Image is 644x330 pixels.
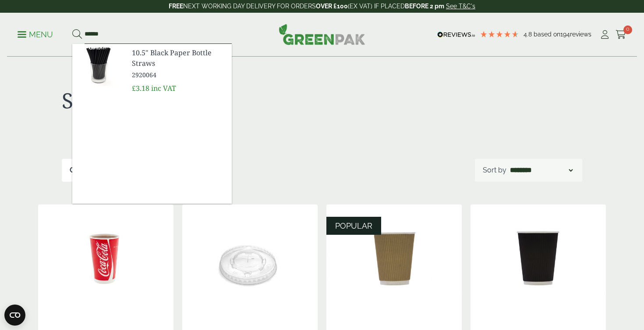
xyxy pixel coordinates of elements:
[616,30,626,39] i: Cart
[182,204,318,314] img: 12oz straw slot coke cup lid
[616,28,626,41] a: 0
[508,165,575,176] select: Shop order
[4,305,25,326] button: Open CMP widget
[151,83,176,93] span: inc VAT
[446,3,475,10] a: See T&C's
[623,25,632,34] span: 0
[70,165,114,176] p: Categories
[38,204,173,314] img: 12oz Coca Cola Cup with coke
[335,221,372,230] span: POPULAR
[471,204,606,314] img: 12oz Black Ripple Cup-0
[570,31,591,38] span: reviews
[560,31,570,38] span: 194
[480,30,519,38] div: 4.78 Stars
[18,29,53,40] p: Menu
[405,3,444,10] strong: BEFORE 2 pm
[437,32,475,38] img: REVIEWS.io
[326,204,462,314] img: 12oz Kraft Ripple Cup-0
[132,70,225,79] span: 2920064
[169,3,183,10] strong: FREE
[72,44,125,86] img: 2920064
[524,31,534,38] span: 4.8
[279,24,365,45] img: GreenPak Supplies
[483,165,506,176] p: Sort by
[18,29,53,38] a: Menu
[62,88,322,113] h1: Shop
[599,30,610,39] i: My Account
[316,3,348,10] strong: OVER £100
[132,83,149,93] span: £3.18
[534,31,560,38] span: Based on
[132,47,225,68] span: 10.5" Black Paper Bottle Straws
[132,47,225,79] a: 10.5" Black Paper Bottle Straws 2920064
